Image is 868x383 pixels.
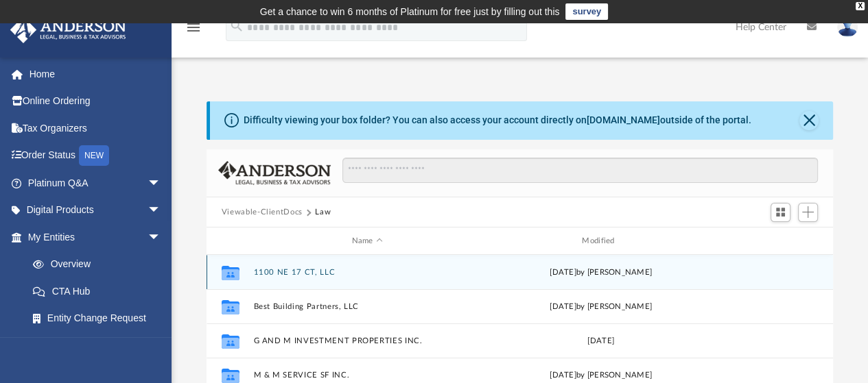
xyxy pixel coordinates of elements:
[148,197,175,225] span: arrow_drop_down
[19,277,182,305] a: CTA Hub
[253,268,481,277] button: 1100 NE 17 CT, LLC
[222,206,303,219] button: Viewable-ClientDocs
[10,223,182,251] a: My Entitiesarrow_drop_down
[10,197,182,224] a: Digital Productsarrow_drop_down
[565,3,608,20] a: survey
[260,3,560,20] div: Get a chance to win 6 months of Platinum for free just by filling out this
[6,16,130,43] img: Anderson Advisors Platinum Portal
[487,267,715,279] div: [DATE] by [PERSON_NAME]
[19,305,182,332] a: Entity Change Request
[244,113,751,127] div: Difficulty viewing your box folder? You can also access your account directly on outside of the p...
[79,145,109,166] div: NEW
[148,223,175,251] span: arrow_drop_down
[253,235,480,247] div: Name
[10,114,182,142] a: Tax Organizers
[10,169,182,197] a: Platinum Q&Aarrow_drop_down
[10,88,182,115] a: Online Ordering
[213,235,247,247] div: id
[837,17,858,37] img: User Pic
[487,335,715,347] div: [DATE]
[856,2,865,10] div: close
[798,203,819,222] button: Add
[342,158,818,184] input: Search files and folders
[771,203,791,222] button: Switch to Grid View
[253,336,481,345] button: G AND M INVESTMENT PROPERTIES INC.
[487,369,715,382] div: [DATE] by [PERSON_NAME]
[799,111,819,130] button: Close
[487,301,715,313] div: [DATE] by [PERSON_NAME]
[19,332,182,359] a: Binder Walkthrough
[10,60,182,88] a: Home
[253,302,481,311] button: Best Building Partners, LLC
[19,251,182,278] a: Overview
[185,26,202,36] a: menu
[720,235,817,247] div: id
[229,18,244,34] i: search
[486,235,714,247] div: Modified
[10,142,182,170] a: Order StatusNEW
[148,169,175,197] span: arrow_drop_down
[315,206,331,219] button: Law
[253,371,481,380] button: M & M SERVICE SF INC.
[587,114,660,125] a: [DOMAIN_NAME]
[185,19,202,36] i: menu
